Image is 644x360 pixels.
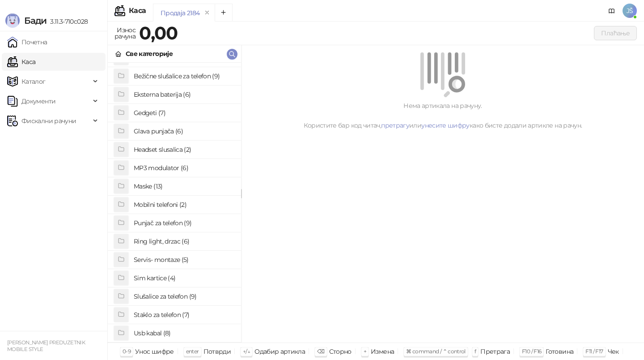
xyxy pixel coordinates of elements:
a: Каса [7,53,35,71]
h4: Mobilni telefoni (2) [134,197,234,212]
h4: Sim kartice (4) [134,271,234,285]
h4: Usb kabal (8) [134,326,234,340]
button: remove [201,9,213,17]
div: Унос шифре [135,346,174,357]
h4: Servis- montaze (5) [134,253,234,267]
span: f [475,348,476,355]
span: Документи [21,92,55,110]
div: Готовина [546,346,573,357]
span: Бади [24,15,47,26]
h4: Glava punjača (6) [134,124,234,138]
div: Чек [608,346,619,357]
span: ⌫ [317,348,324,355]
small: [PERSON_NAME] PREDUZETNIK MOBILE STYLE [7,339,85,352]
a: претрагу [381,121,409,129]
strong: 0,00 [139,22,178,44]
div: Износ рачуна [113,24,137,42]
span: Каталог [21,73,46,90]
h4: Maske (13) [134,179,234,193]
div: Одабир артикла [254,346,305,357]
div: Нема артикала на рачуну. Користите бар код читач, или како бисте додали артикле на рачун. [252,101,633,130]
div: Сторно [329,346,352,357]
button: Плаћање [594,26,637,40]
a: Почетна [7,33,47,51]
h4: Slušalice za telefon (9) [134,289,234,304]
img: Logo [5,13,20,28]
div: Продаја 2184 [161,8,199,18]
h4: Eksterna baterija (6) [134,87,234,102]
div: grid [108,63,241,343]
span: 0-9 [123,348,131,355]
h4: Punjač za telefon (9) [134,216,234,230]
a: Документација [605,4,619,18]
div: Каса [129,7,146,14]
span: ⌘ command / ⌃ control [406,348,466,355]
span: ↑/↓ [243,348,250,355]
h4: Bežične slušalice za telefon (9) [134,69,234,83]
span: F11 / F17 [585,348,603,355]
h4: MP3 modulator (6) [134,161,234,175]
h4: Staklo za telefon (7) [134,308,234,322]
div: Претрага [480,346,510,357]
span: F10 / F16 [522,348,541,355]
h4: Ring light, drzac (6) [134,234,234,249]
span: + [364,348,366,355]
span: enter [186,348,199,355]
span: Фискални рачуни [21,112,76,130]
h4: Gedgeti (7) [134,106,234,120]
div: Све категорије [126,49,173,59]
a: унесите шифру [421,121,470,129]
div: Измена [371,346,394,357]
span: 3.11.3-710c028 [47,17,88,26]
span: JŠ [623,4,637,18]
button: Add tab [215,4,233,21]
h4: Headset slusalica (2) [134,142,234,157]
div: Потврди [203,346,231,357]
